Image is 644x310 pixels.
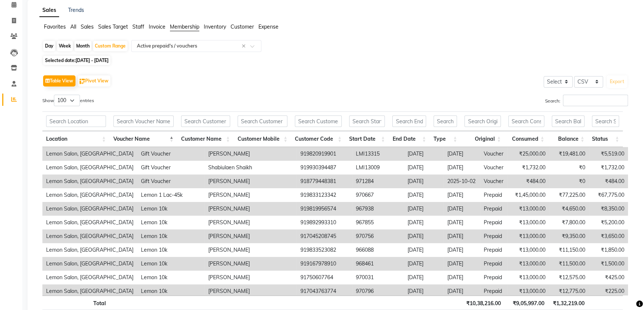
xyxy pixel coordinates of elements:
td: ₹425.00 [589,271,628,284]
th: Location: activate to sort column ascending [42,131,110,147]
td: Prepaid [480,243,507,257]
td: ₹0 [549,174,589,188]
th: Start Date: activate to sort column ascending [345,131,389,147]
select: Showentries [54,95,80,106]
td: ₹484.00 [507,174,549,188]
td: 970756 [352,229,404,243]
td: Gift Voucher [137,161,205,174]
td: 918779448381 [297,174,352,188]
td: ₹9,350.00 [549,229,589,243]
td: ₹5,200.00 [589,216,628,229]
td: Lemon 1 Lac-45k [137,188,205,202]
td: 970667 [352,188,404,202]
td: ₹67,775.00 [589,188,628,202]
td: [DATE] [404,243,444,257]
td: ₹12,775.00 [549,284,589,298]
input: Search: [563,95,628,106]
td: Lemon Salon, [GEOGRAPHIC_DATA] [42,284,137,298]
input: Search Location [46,115,106,127]
td: [PERSON_NAME] [205,216,297,229]
td: [DATE] [404,271,444,284]
th: Balance: activate to sort column ascending [548,131,588,147]
td: Shabiulaen Shaikh [205,161,297,174]
td: Lemon Salon, [GEOGRAPHIC_DATA] [42,202,137,216]
button: Export [607,75,627,88]
td: [PERSON_NAME] [205,188,297,202]
td: Gift Voucher [137,147,205,161]
td: [DATE] [444,229,480,243]
td: [DATE] [444,216,480,229]
td: Prepaid [480,216,507,229]
td: Lemon 10k [137,229,205,243]
td: [DATE] [444,257,480,271]
div: Week [57,41,73,51]
td: [PERSON_NAME] [205,147,297,161]
td: 971284 [352,174,404,188]
img: pivot.png [80,79,85,84]
td: [DATE] [444,188,480,202]
td: [DATE] [404,202,444,216]
span: Staff [132,23,144,30]
td: 917043763774 [297,284,352,298]
label: Search: [545,95,628,106]
td: Prepaid [480,229,507,243]
input: Search Customer Name [181,115,230,127]
input: Search Status [592,115,619,127]
th: ₹10,38,216.00 [461,296,505,310]
td: Lemon 10k [137,202,205,216]
th: Customer Mobile: activate to sort column ascending [234,131,292,147]
td: Lemon Salon, [GEOGRAPHIC_DATA] [42,147,137,161]
span: Expense [258,23,278,30]
td: 2025-10-02 [444,174,480,188]
td: [PERSON_NAME] [205,202,297,216]
td: Lemon Salon, [GEOGRAPHIC_DATA] [42,188,137,202]
td: Lemon Salon, [GEOGRAPHIC_DATA] [42,229,137,243]
td: [DATE] [404,229,444,243]
td: Voucher [480,174,507,188]
td: 919820919901 [297,147,352,161]
th: Original: activate to sort column ascending [461,131,505,147]
td: [DATE] [444,271,480,284]
td: [DATE] [404,161,444,174]
td: [PERSON_NAME] [205,284,297,298]
div: Day [43,41,55,51]
td: Prepaid [480,188,507,202]
td: ₹77,225.00 [549,188,589,202]
span: Selected date: [43,56,110,65]
td: ₹4,650.00 [549,202,589,216]
td: ₹225.00 [589,284,628,298]
td: [PERSON_NAME] [205,243,297,257]
td: ₹484.00 [589,174,628,188]
td: 919930394487 [297,161,352,174]
td: ₹13,000.00 [507,257,549,271]
th: Voucher Name: activate to sort column descending [110,131,177,147]
th: End Date: activate to sort column ascending [389,131,430,147]
td: ₹13,000.00 [507,284,549,298]
td: Lemon 10k [137,284,205,298]
input: Search Customer Mobile [238,115,288,127]
td: [DATE] [404,216,444,229]
td: ₹11,150.00 [549,243,589,257]
td: Lemon 10k [137,216,205,229]
td: Lemon 10k [137,257,205,271]
td: Lemon Salon, [GEOGRAPHIC_DATA] [42,216,137,229]
td: Lemon Salon, [GEOGRAPHIC_DATA] [42,161,137,174]
input: Search Voucher Name [113,115,174,127]
input: Search Balance [552,115,585,127]
td: Lemon Salon, [GEOGRAPHIC_DATA] [42,257,137,271]
td: [DATE] [404,147,444,161]
td: ₹1,45,000.00 [507,188,549,202]
th: Type: activate to sort column ascending [430,131,461,147]
th: Consumed: activate to sort column ascending [505,131,548,147]
span: Clear all [242,42,248,50]
td: ₹1,850.00 [589,243,628,257]
td: [DATE] [444,243,480,257]
td: [DATE] [404,257,444,271]
th: Customer Name: activate to sort column ascending [177,131,234,147]
td: 919833523082 [297,243,352,257]
td: Lemon Salon, [GEOGRAPHIC_DATA] [42,271,137,284]
td: ₹3,650.00 [589,229,628,243]
input: Search Customer Code [295,115,342,127]
th: Status: activate to sort column ascending [588,131,623,147]
td: 966088 [352,243,404,257]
